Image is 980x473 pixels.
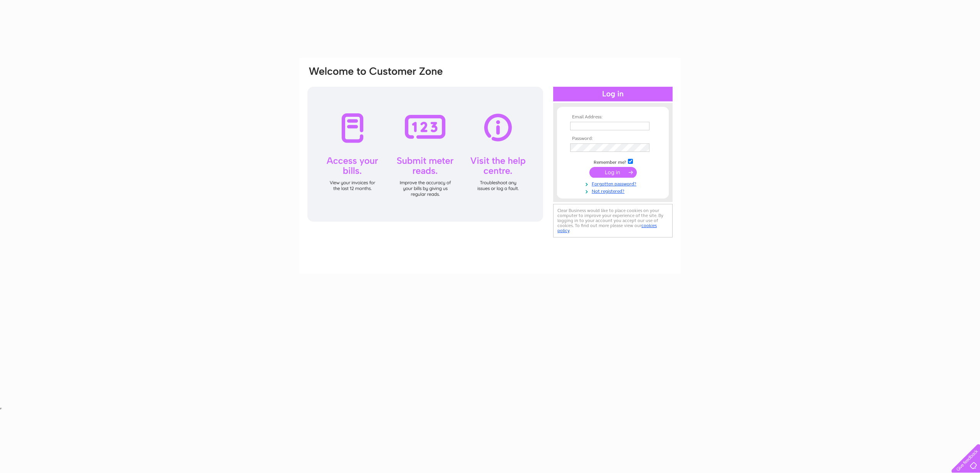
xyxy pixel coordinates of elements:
a: Forgotten password? [570,180,658,187]
input: Submit [589,167,637,178]
div: Clear Business would like to place cookies on your computer to improve your experience of the sit... [553,204,673,237]
th: Password: [568,136,658,141]
a: cookies policy [557,223,657,233]
th: Email Address: [568,114,658,120]
a: Not registered? [570,187,658,194]
td: Remember me? [568,158,658,165]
